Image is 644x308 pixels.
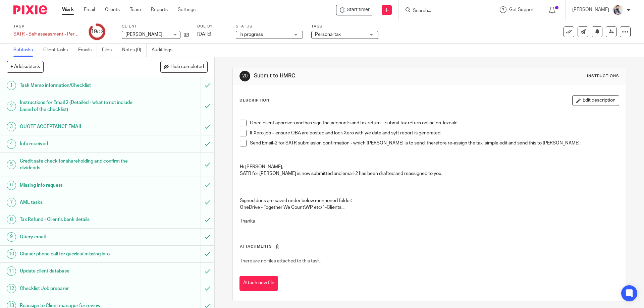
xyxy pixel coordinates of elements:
div: 8 [7,215,16,224]
p: Hi [PERSON_NAME], SATR for [PERSON_NAME] is now submitted and email-2 has been drafted and reassi... [240,164,619,177]
span: Attachments [240,245,272,248]
span: Hide completed [170,64,204,70]
p: Description [239,98,269,103]
a: Audit logs [152,44,177,57]
span: In progress [239,32,263,37]
div: 19 [91,28,103,36]
div: 3 [7,122,16,131]
div: 5 [7,160,16,169]
div: 11 [7,266,16,276]
h1: Info received [20,139,136,149]
h1: Instructions for Email 2 (Detailed - what to not include based of the checklist) [20,98,136,115]
span: There are no files attached to this task. [240,259,321,263]
img: Pixie [13,5,47,14]
div: Instructions [587,73,619,79]
label: Tags [311,24,378,29]
h1: Query email [20,232,136,242]
span: [DATE] [197,32,211,37]
span: Get Support [509,7,535,12]
p: Once client approves and has sign the accounts and tax return – submit tax return online on Taxcalc [250,120,619,126]
label: Client [122,24,189,29]
span: [PERSON_NAME] [125,32,162,37]
a: Reports [151,6,168,13]
div: 6 [7,181,16,190]
a: Settings [178,6,196,13]
button: Attach new file [239,276,278,291]
a: Files [102,44,117,57]
h1: Checklist Job preparer [20,284,136,294]
h1: AML tasks [20,197,136,207]
label: Task [13,24,80,29]
a: Notes (0) [122,44,147,57]
a: Clients [105,6,120,13]
button: Edit description [572,95,619,106]
h1: Submit to HMRC [254,72,444,79]
p: Thanks [240,218,619,225]
a: Team [130,6,141,13]
div: 9 [7,232,16,242]
h1: Tax Refund - Client's bank details [20,214,136,225]
h1: Missing info request [20,180,136,190]
img: Pixie%2002.jpg [612,5,623,15]
label: Status [236,24,303,29]
div: 7 [7,198,16,207]
h1: QUOTE ACCEPTANCE EMAIL [20,122,136,132]
p: Send Email-2 for SATR submission confirmation - which [PERSON_NAME] is to send, therefore re-assi... [250,140,619,146]
button: + Add subtask [7,61,44,72]
span: Personal tax [315,32,341,37]
h1: Update client database [20,266,136,276]
h1: Credit safe check for shareholding and confirm the dividends [20,156,136,173]
label: Due by [197,24,227,29]
span: Start timer [347,6,370,13]
div: 12 [7,284,16,293]
a: Work [62,6,74,13]
p: If Xero job – ensure OBA are posted and lock Xero with y/e date and syft report is generated. [250,130,619,136]
div: 10 [7,249,16,259]
small: /22 [97,30,103,34]
div: 1 [7,81,16,90]
h1: Task Memo information/Checklist [20,80,136,90]
p: [PERSON_NAME] [572,6,609,13]
div: 4 [7,139,16,149]
a: Email [84,6,95,13]
div: 2 [7,102,16,111]
input: Search [412,8,473,14]
div: 20 [239,71,250,81]
a: Client tasks [43,44,73,57]
div: Thomas Lloyd - SATR - Self assessment - Personal tax return 24/25 [336,5,373,15]
a: Subtasks [13,44,38,57]
p: Signed docs are saved under below mentioned folder: OneDrive - Together We Count\WP etc\1-Clients... [240,184,619,211]
div: SATR - Self assessment - Personal tax return 24/25 [13,31,80,38]
button: Hide completed [160,61,208,72]
h1: Chaser phone call for queries/ missing info [20,249,136,259]
a: Emails [78,44,97,57]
